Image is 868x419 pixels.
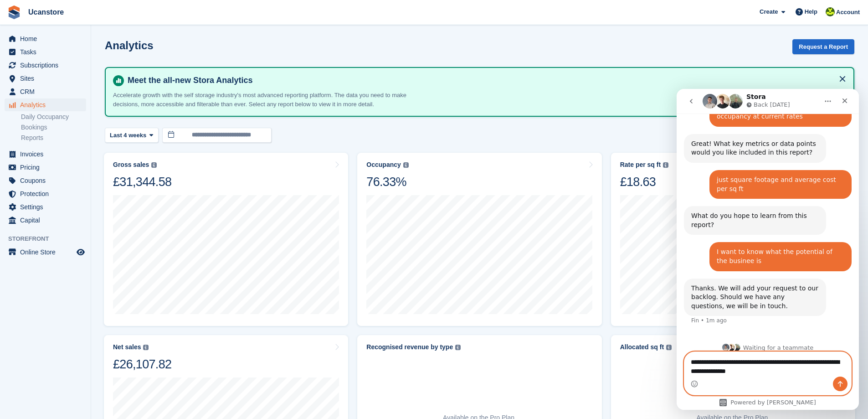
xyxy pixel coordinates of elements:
a: Preview store [75,247,86,258]
div: £18.63 [620,174,668,190]
a: menu [5,201,86,213]
span: Home [20,32,75,45]
span: CRM [20,85,75,98]
a: menu [5,59,86,72]
span: Capital [20,214,75,227]
span: Create [760,7,778,16]
a: menu [5,148,86,160]
p: Accelerate growth with the self storage industry's most advanced reporting platform. The data you... [113,91,432,109]
div: Gross sales [113,161,149,169]
span: Pricing [20,161,75,174]
span: Subscriptions [20,59,75,72]
span: Storefront [8,234,91,243]
div: Net sales [113,343,141,351]
span: Settings [20,201,75,213]
a: menu [5,214,86,227]
span: Help [805,7,817,16]
span: Account [836,8,860,17]
a: menu [5,46,86,58]
img: icon-info-grey-7440780725fd019a000dd9b08b2336e03edf1995a4989e88bcd33f0948082b44.svg [143,345,149,350]
div: Occupancy [366,161,401,169]
span: Last 4 weeks [110,131,146,140]
iframe: Intercom live chat [677,89,859,410]
button: Request a Report [792,39,854,54]
img: icon-info-grey-7440780725fd019a000dd9b08b2336e03edf1995a4989e88bcd33f0948082b44.svg [666,345,672,350]
button: Last 4 weeks [105,128,159,143]
span: Analytics [20,98,75,111]
img: John Johns [826,7,835,16]
img: icon-info-grey-7440780725fd019a000dd9b08b2336e03edf1995a4989e88bcd33f0948082b44.svg [403,162,409,168]
a: menu [5,32,86,45]
a: Reports [21,134,86,142]
div: Rate per sq ft [620,161,661,169]
img: icon-info-grey-7440780725fd019a000dd9b08b2336e03edf1995a4989e88bcd33f0948082b44.svg [455,345,461,350]
img: stora-icon-8386f47178a22dfd0bd8f6a31ec36ba5ce8667c1dd55bd0f319d3a0aa187defe.svg [7,5,21,19]
a: menu [5,187,86,200]
a: menu [5,174,86,187]
a: Bookings [21,123,86,132]
a: menu [5,246,86,259]
span: Protection [20,187,75,200]
a: menu [5,161,86,174]
span: Coupons [20,174,75,187]
a: menu [5,85,86,98]
h4: Meet the all-new Stora Analytics [124,75,846,86]
span: Tasks [20,46,75,58]
img: icon-info-grey-7440780725fd019a000dd9b08b2336e03edf1995a4989e88bcd33f0948082b44.svg [151,162,157,168]
span: Sites [20,72,75,85]
a: Ucanstore [25,5,67,20]
div: 76.33% [366,174,408,190]
span: Invoices [20,148,75,160]
div: Recognised revenue by type [366,343,453,351]
a: menu [5,72,86,85]
a: menu [5,98,86,111]
img: icon-info-grey-7440780725fd019a000dd9b08b2336e03edf1995a4989e88bcd33f0948082b44.svg [663,162,668,168]
a: Daily Occupancy [21,113,86,121]
h2: Analytics [105,39,154,52]
div: Allocated sq ft [620,343,664,351]
div: £26,107.82 [113,357,171,372]
span: Online Store [20,246,75,259]
div: £31,344.58 [113,174,171,190]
